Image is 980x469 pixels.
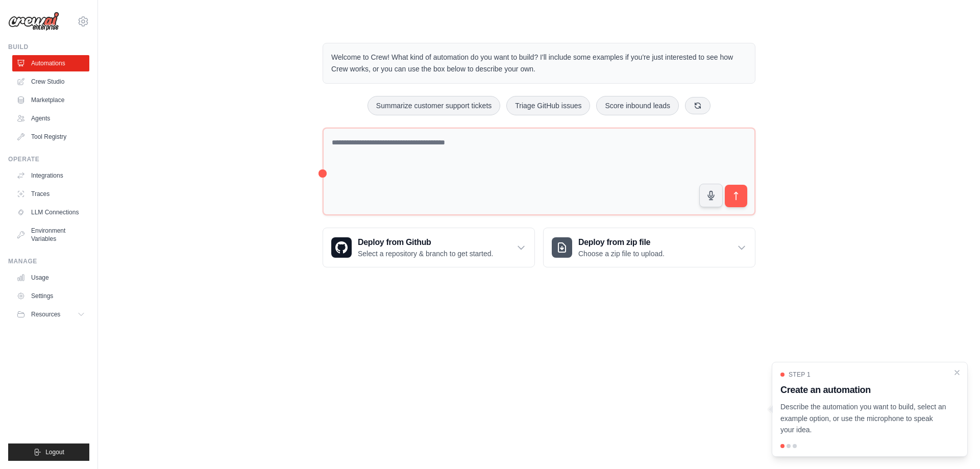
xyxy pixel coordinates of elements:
span: Logout [45,448,64,456]
span: Step 1 [789,371,811,379]
a: Tool Registry [12,129,89,145]
button: Summarize customer support tickets [367,96,500,115]
h3: Deploy from zip file [578,236,665,249]
h3: Deploy from Github [358,236,493,249]
img: Logo [8,12,59,31]
button: Close walkthrough [953,368,961,377]
button: Score inbound leads [596,96,679,115]
div: Manage [8,257,89,265]
p: Describe the automation you want to build, select an example option, or use the microphone to spe... [780,401,947,436]
p: Choose a zip file to upload. [578,249,665,259]
a: Settings [12,288,89,304]
a: Integrations [12,167,89,184]
p: Welcome to Crew! What kind of automation do you want to build? I'll include some examples if you'... [331,52,747,75]
div: Build [8,43,89,51]
a: Automations [12,55,89,71]
a: Usage [12,269,89,286]
a: Marketplace [12,92,89,108]
span: Resources [31,310,60,318]
button: Resources [12,306,89,323]
a: LLM Connections [12,204,89,220]
a: Agents [12,110,89,127]
div: Operate [8,155,89,163]
h3: Create an automation [780,383,947,397]
button: Logout [8,443,89,461]
a: Environment Variables [12,223,89,247]
button: Triage GitHub issues [506,96,590,115]
p: Select a repository & branch to get started. [358,249,493,259]
a: Traces [12,186,89,202]
a: Crew Studio [12,73,89,90]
